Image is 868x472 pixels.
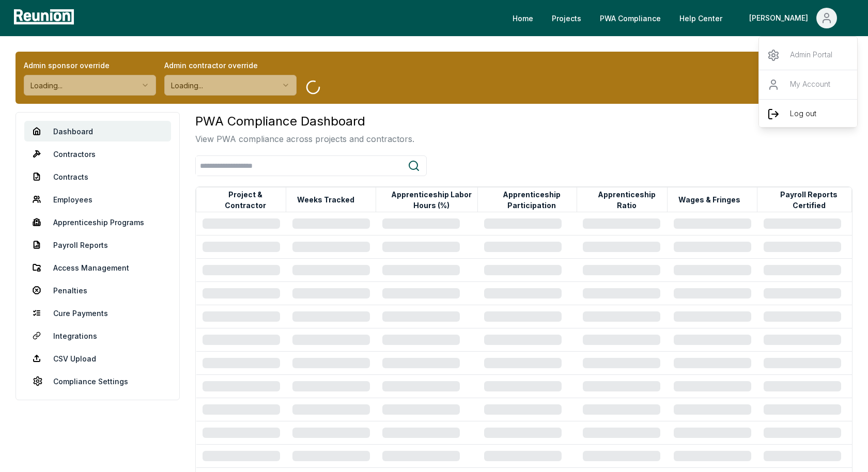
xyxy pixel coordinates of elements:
p: Log out [790,108,816,120]
a: Contractors [24,144,171,164]
div: [PERSON_NAME] [749,8,812,28]
h3: PWA Compliance Dashboard [195,112,414,131]
a: Access Management [24,257,171,278]
p: View PWA compliance across projects and contractors. [195,133,414,145]
a: Help Center [671,8,731,28]
button: Apprenticeship Labor Hours (%) [385,190,477,210]
a: Contracts [24,166,171,187]
a: Penalties [24,280,171,301]
a: Integrations [24,325,171,346]
a: Home [504,8,541,28]
button: [PERSON_NAME] [741,8,845,28]
a: CSV Upload [24,348,171,369]
label: Admin contractor override [164,60,297,71]
a: Admin Portal [759,41,858,70]
a: Apprenticeship Programs [24,212,171,232]
a: Cure Payments [24,303,171,323]
p: My Account [790,78,830,91]
button: Apprenticeship Ratio [586,190,667,210]
button: Payroll Reports Certified [766,190,851,210]
button: Wages & Fringes [676,190,742,210]
button: Weeks Tracked [295,190,357,210]
a: Compliance Settings [24,371,171,391]
a: Dashboard [24,121,171,141]
label: Admin sponsor override [24,60,156,71]
a: PWA Compliance [592,8,669,28]
button: Project & Contractor [205,190,286,210]
div: [PERSON_NAME] [759,41,858,133]
a: Projects [544,8,590,28]
a: Payroll Reports [24,234,171,255]
button: Apprenticeship Participation [487,190,576,210]
a: Employees [24,189,171,210]
p: Admin Portal [790,49,832,61]
nav: Main [504,8,858,28]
